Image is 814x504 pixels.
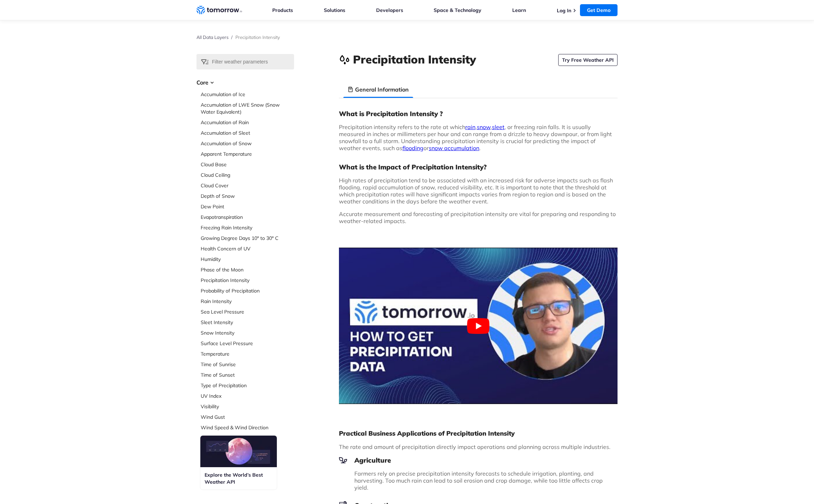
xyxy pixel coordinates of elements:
a: snow [477,123,491,130]
a: Accumulation of Rain [201,119,294,126]
a: Precipitation Intensity [201,277,294,284]
a: Accumulation of Snow [201,140,294,147]
a: Growing Degree Days 10° to 30° C [201,235,294,242]
a: All Data Layers [196,34,228,40]
a: Time of Sunrise [201,361,294,368]
a: Probability of Precipitation [201,287,294,294]
a: Freezing Rain Intensity [201,224,294,231]
a: Health Concern of UV [201,245,294,252]
span: / [231,34,233,40]
a: Surface Level Pressure [201,340,294,347]
a: Evapotranspiration [201,214,294,221]
a: Try Free Weather API [558,54,618,66]
a: Wind Speed & Wind Direction [201,424,294,431]
a: rain [465,123,475,130]
span: Accurate measurement and forecasting of precipitation intensity are vital for preparing and respo... [339,210,616,224]
a: Temperature [201,350,294,357]
a: Log In [557,7,571,14]
a: Apparent Temperature [201,150,294,157]
a: Depth of Snow [201,193,294,200]
a: Space & Technology [434,7,481,13]
a: Time of Sunset [201,371,294,378]
a: Accumulation of LWE Snow (Snow Water Equivalent) [201,101,294,115]
a: Wind Gust [201,414,294,421]
a: Accumulation of Ice [201,91,294,98]
a: Solutions [324,7,345,13]
a: Humidity [201,256,294,263]
a: UV Index [201,392,294,399]
span: Precipitation intensity refers to the rate at which , , , or freezing rain falls. It is usually m... [339,123,612,152]
input: Filter weather parameters [196,54,294,69]
a: Developers [376,7,403,13]
span: High rates of precipitation tend to be associated with an increased risk for adverse impacts such... [339,177,613,205]
li: General Information [343,81,413,98]
a: Cloud Cover [201,182,294,189]
a: Visibility [201,403,294,410]
span: Farmers rely on precise precipitation intensity forecasts to schedule irrigation, planting, and h... [354,470,603,491]
a: flooding [402,145,423,152]
a: snow accumulation [429,145,479,152]
a: Get Demo [580,4,618,16]
h3: Agriculture [339,456,618,464]
h3: Core [196,78,294,87]
span: Precipitation Intensity [235,34,280,40]
h3: What is Precipitation Intensity ? [339,109,618,118]
a: Cloud Ceiling [201,172,294,179]
a: sleet [492,123,505,130]
h3: General Information [355,85,409,94]
a: Phase of the Moon [201,266,294,273]
h3: What is the Impact of Precipitation Intensity? [339,163,618,171]
a: Type of Precipitation [201,382,294,389]
a: Sleet Intensity [201,319,294,326]
h1: Precipitation Intensity [353,52,476,67]
h2: Practical Business Applications of Precipitation Intensity [339,429,618,438]
a: Cloud Base [201,161,294,168]
h3: Explore the World’s Best Weather API [205,471,273,485]
a: Rain Intensity [201,298,294,305]
a: Home link [196,5,242,15]
a: Accumulation of Sleet [201,129,294,136]
a: Snow Intensity [201,329,294,336]
a: Dew Point [201,203,294,210]
a: Learn [512,7,526,13]
a: Products [272,7,293,13]
a: Explore the World’s Best Weather API [200,436,277,490]
button: Play Youtube video [339,248,618,404]
a: Sea Level Pressure [201,308,294,315]
span: The rate and amount of precipitation directly impact operations and planning across multiple indu... [339,443,610,450]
